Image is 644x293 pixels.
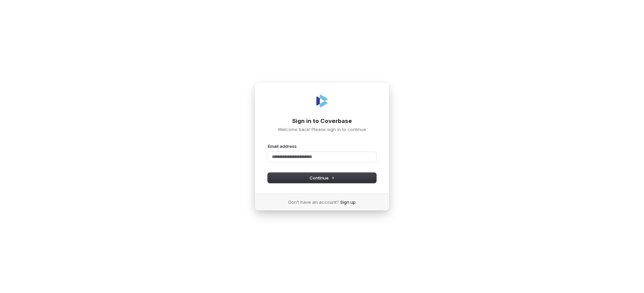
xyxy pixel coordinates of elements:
[268,126,376,132] p: Welcome back! Please sign in to continue
[268,173,376,183] button: Continue
[314,93,330,109] img: Coverbase
[310,175,335,181] span: Continue
[288,199,339,205] span: Don’t have an account?
[268,143,297,149] label: Email address
[340,199,356,205] a: Sign up
[268,117,376,125] h1: Sign in to Coverbase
